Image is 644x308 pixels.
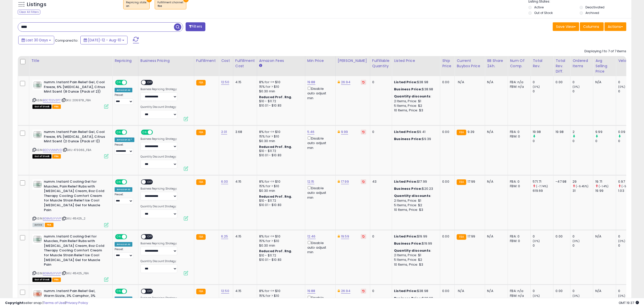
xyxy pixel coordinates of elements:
[442,80,451,84] div: 0.00
[510,234,527,239] div: FBA: 0
[259,203,301,207] div: $10.01 - $10.83
[259,194,292,199] b: Reduced Prof. Rng.
[126,80,134,85] span: OFF
[372,80,388,84] div: 0
[372,58,390,69] div: Fulfillable Quantity
[66,300,88,305] a: Privacy Policy
[44,234,105,268] b: numm. Instant Cooling Gel for Muscles, Pain Relief Rubs with [MEDICAL_DATA] Cream, 8oz Cold Thera...
[5,301,88,305] div: seller snap | |
[259,179,301,184] div: 8% for <= $10
[152,130,160,134] span: OFF
[618,179,639,184] div: 0.97
[533,289,553,293] div: 0
[32,154,51,159] span: All listings that are currently out of stock and unavailable for purchase on Amazon
[259,95,292,99] b: Reduced Prof. Rng.
[394,179,436,184] div: $17.99
[618,80,639,84] div: 0
[44,179,105,214] b: numm. Instant Cooling Gel for Muscles, Pain Relief Rubs with [MEDICAL_DATA] Cream, 8oz Cold Thera...
[372,179,388,184] div: 43
[140,155,177,159] label: Quantity Discount Strategy:
[599,184,609,188] small: (-1.4%)
[468,234,475,239] span: 17.99
[235,234,253,239] div: 4.15
[394,193,431,198] b: Quantity discounts
[259,149,301,153] div: $10 - $11.72
[595,289,612,293] div: N/A
[140,58,192,63] div: Business Pricing
[533,234,553,239] div: 0
[595,234,612,239] div: N/A
[510,239,527,243] div: FBM: 0
[61,98,91,102] span: | SKU: 206978_FBA
[618,239,625,243] small: (0%)
[141,130,148,134] span: ON
[573,239,580,243] small: (0%)
[32,278,51,282] span: All listings that are currently out of stock and unavailable for purchase on Amazon
[556,234,566,239] div: 0.00
[533,58,551,69] div: Total Rev.
[394,80,436,84] div: $38.98
[580,22,604,31] button: Columns
[259,243,301,248] div: $0.30 min
[341,234,349,239] a: 19.59
[442,179,451,184] div: 0.00
[259,130,301,134] div: 8% for <= $10
[32,234,109,281] div: ASIN:
[394,194,436,198] div: :
[115,193,134,204] div: Preset:
[394,58,438,63] div: Listed Price
[235,130,253,134] div: 3.68
[457,130,466,135] small: FBA
[533,243,553,248] div: 0
[553,22,579,31] button: Save View
[259,63,262,68] small: Amazon Fees.
[573,234,593,239] div: 0
[394,198,436,203] div: 2 Items, Price: $1
[487,179,504,184] div: N/A
[140,242,177,245] label: Business Repricing Strategy:
[576,184,588,188] small: (-6.45%)
[394,262,436,267] div: 10 Items, Price: $3
[341,288,350,294] a: 26.94
[259,84,301,89] div: 15% for > $10
[442,234,451,239] div: 0.00
[341,179,349,184] a: 17.99
[595,130,616,134] div: 9.99
[394,234,417,239] b: Listed Price:
[43,216,61,221] a: B0BM3JYVVP
[196,80,206,85] small: FBA
[235,80,253,84] div: 4.15
[55,38,78,43] span: Compared to:
[621,184,634,188] small: (-5.83%)
[140,105,177,109] label: Quantity Discount Strategy:
[394,288,417,293] b: Listed Price:
[146,180,154,184] span: OFF
[259,104,301,108] div: $10.01 - $10.83
[458,288,464,293] span: N/A
[221,80,229,85] a: 12.50
[573,243,593,248] div: 0
[573,179,593,184] div: 29
[115,242,132,247] div: Amazon AI
[115,248,134,259] div: Preset:
[116,180,122,184] span: ON
[45,223,53,227] span: FBA
[533,80,553,84] div: 0
[307,80,315,85] a: 19.88
[221,58,231,63] div: Cost
[259,99,301,104] div: $10 - $11.72
[394,186,436,191] div: $20.23
[32,80,43,90] img: 31Yv6VCirkL._SL40_.jpg
[31,58,110,63] div: Title
[307,234,316,239] a: 12.46
[618,89,639,94] div: 0
[186,22,205,31] button: Filters
[32,80,109,108] div: ASIN:
[259,189,301,193] div: $0.30 min
[27,1,46,8] h5: Listings
[26,38,48,43] span: Last 30 Days
[533,85,540,89] small: (0%)
[595,58,614,74] div: Avg Selling Price
[510,289,527,293] div: FBA: n/a
[595,189,616,193] div: 19.99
